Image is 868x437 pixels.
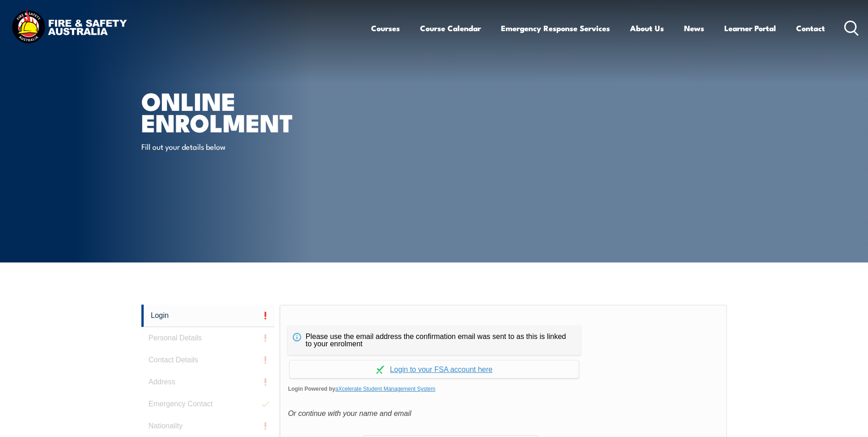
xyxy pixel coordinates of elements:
[288,326,581,355] div: Please use the email address the confirmation email was sent to as this is linked to your enrolment
[420,16,481,40] a: Course Calendar
[796,16,825,40] a: Contact
[335,386,436,392] a: aXcelerate Student Management System
[141,90,367,132] h1: Online Enrolment
[376,366,384,374] img: Log in withaxcelerate
[371,16,400,40] a: Courses
[501,16,610,40] a: Emergency Response Services
[288,407,718,421] div: Or continue with your name and email
[141,141,308,152] p: Fill out your details below
[288,382,718,396] span: Login Powered by
[141,305,275,327] a: Login
[684,16,704,40] a: News
[724,16,776,40] a: Learner Portal
[630,16,664,40] a: About Us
